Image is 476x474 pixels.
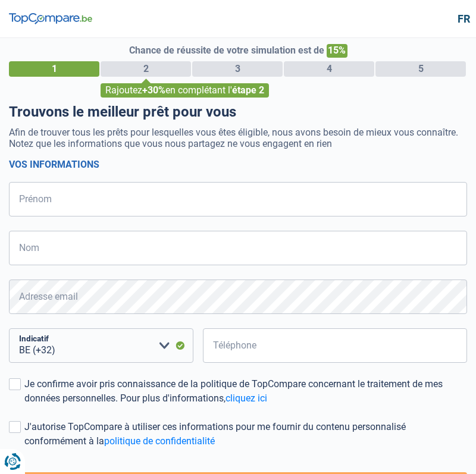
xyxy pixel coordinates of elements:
[129,45,324,56] span: Chance de réussite de votre simulation est de
[24,420,467,448] div: J'autorise TopCompare à utiliser ces informations pour me fournir du contenu personnalisé conform...
[9,13,92,25] img: TopCompare Logo
[284,61,374,77] div: 4
[101,83,269,98] div: Rajoutez en complétant l'
[9,127,467,149] p: Afin de trouver tous les prêts pour lesquelles vous êtes éligible, nous avons besoin de mieux vou...
[9,159,467,170] h2: Vos informations
[375,61,466,77] div: 5
[104,435,215,447] a: politique de confidentialité
[192,61,283,77] div: 3
[9,61,99,77] div: 1
[142,84,165,96] span: +30%
[232,84,264,96] span: étape 2
[24,377,467,406] div: Je confirme avoir pris connaissance de la politique de TopCompare concernant le traitement de mes...
[327,44,347,58] span: 15%
[203,328,467,363] input: 401020304
[226,393,267,404] a: cliquez ici
[458,12,467,26] div: fr
[9,103,467,121] h1: Trouvons le meilleur prêt pour vous
[101,61,191,77] div: 2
